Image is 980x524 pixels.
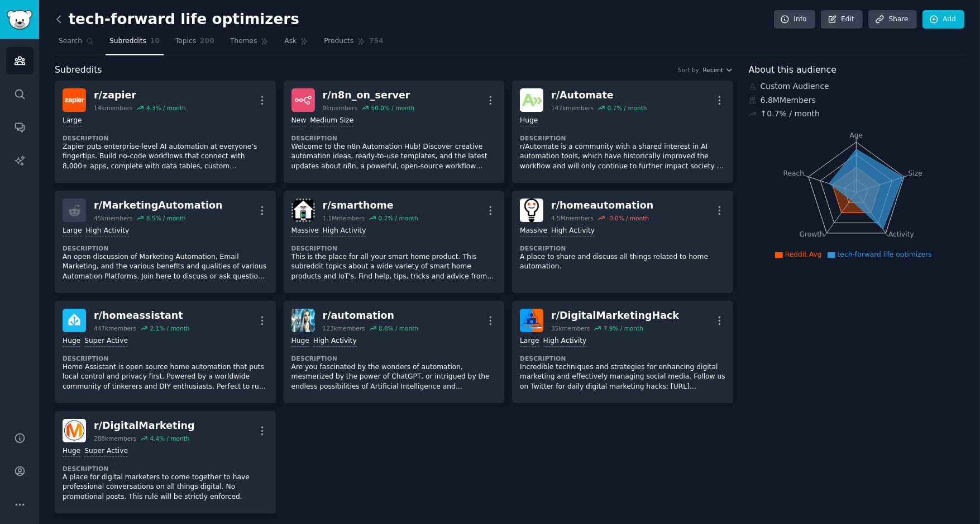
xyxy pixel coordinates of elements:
dt: Description [291,355,497,362]
a: Ask [280,32,312,55]
span: Reddit Avg [785,251,822,258]
div: 0.2 % / month [379,214,418,222]
span: 754 [369,36,384,46]
div: Huge [63,336,80,347]
a: Edit [821,10,863,29]
span: 10 [150,36,160,46]
div: 447k members [94,324,136,332]
span: Search [59,36,82,46]
div: Super Active [84,336,128,347]
a: Products754 [320,32,387,55]
div: Medium Size [310,116,353,126]
div: ↑ 0.7 % / month [761,108,820,120]
div: r/ homeautomation [551,199,653,213]
span: tech-forward life optimizers [838,251,932,258]
img: Automate [520,88,543,112]
img: DigitalMarketing [63,419,86,442]
div: 1.1M members [323,214,365,222]
p: r/Automate is a community with a shared interest in AI automation tools, which have historically ... [520,142,725,172]
div: r/ Automate [551,88,647,102]
div: 4.3 % / month [146,104,186,112]
div: Large [63,116,82,126]
a: DigitalMarketingHackr/DigitalMarketingHack35kmembers7.9% / monthLargeHigh ActivityDescriptionIncr... [512,301,733,403]
span: Topics [175,36,196,46]
div: Large [520,336,539,347]
div: -0.0 % / month [607,214,649,222]
div: r/ automation [323,309,418,323]
div: 123k members [323,324,365,332]
div: 8.8 % / month [379,324,418,332]
tspan: Age [849,131,863,139]
dt: Description [63,465,268,473]
div: 7.9 % / month [604,324,643,332]
div: 35k members [551,324,590,332]
span: About this audience [749,63,836,77]
div: r/ zapier [94,88,186,102]
div: Sort by [678,66,699,74]
div: New [291,116,307,126]
div: 6.8M Members [749,95,964,106]
a: Subreddits10 [106,32,164,55]
a: Add [922,10,964,29]
div: 50.0 % / month [371,104,415,112]
div: 4.4 % / month [150,435,189,442]
div: High Activity [85,226,129,237]
p: An open discussion of Marketing Automation, Email Marketing, and the various benefits and qualiti... [63,252,268,282]
div: r/ smarthome [323,199,418,213]
a: smarthomer/smarthome1.1Mmembers0.2% / monthMassiveHigh ActivityDescriptionThis is the place for a... [284,191,505,293]
dt: Description [520,244,725,252]
tspan: Activity [888,230,914,238]
img: n8n_on_server [291,88,315,112]
p: This is the place for all your smart home product. This subreddit topics about a wide variety of ... [291,252,497,282]
img: GummySearch logo [7,10,32,30]
a: homeassistantr/homeassistant447kmembers2.1% / monthHugeSuper ActiveDescriptionHome Assistant is o... [55,301,276,403]
span: Ask [284,36,297,46]
span: Products [324,36,353,46]
div: r/ homeassistant [94,309,189,323]
h2: tech-forward life optimizers [55,11,299,29]
dt: Description [63,244,268,252]
div: 14k members [94,104,132,112]
img: zapier [63,88,86,112]
div: Super Active [84,446,128,457]
div: r/ n8n_on_server [323,88,415,102]
div: 0.7 % / month [608,104,647,112]
div: Huge [520,116,538,126]
img: homeautomation [520,199,543,222]
span: Recent [703,66,723,74]
div: r/ MarketingAutomation [94,199,223,213]
span: Subreddits [55,63,102,77]
button: Recent [703,66,733,74]
p: Are you fascinated by the wonders of automation, mesmerized by the power of ChatGPT, or intrigued... [291,362,497,392]
tspan: Size [908,169,922,177]
span: 200 [200,36,214,46]
a: r/MarketingAutomation45kmembers8.5% / monthLargeHigh ActivityDescriptionAn open discussion of Mar... [55,191,276,293]
tspan: Reach [783,169,805,177]
div: 2.1 % / month [150,324,189,332]
img: homeassistant [63,309,86,332]
img: DigitalMarketingHack [520,309,543,332]
a: Search [55,32,98,55]
div: 288k members [94,435,136,442]
p: Incredible techniques and strategies for enhancing digital marketing and effectively managing soc... [520,362,725,392]
p: Zapier puts enterprise-level AI automation at everyone’s fingertips. Build no-code workflows that... [63,142,268,172]
div: High Activity [543,336,587,347]
p: Home Assistant is open source home automation that puts local control and privacy first. Powered ... [63,362,268,392]
img: smarthome [291,199,315,222]
a: Topics200 [171,32,218,55]
div: Massive [291,226,319,237]
div: High Activity [313,336,357,347]
a: homeautomationr/homeautomation4.5Mmembers-0.0% / monthMassiveHigh ActivityDescriptionA place to s... [512,191,733,293]
div: r/ DigitalMarketing [94,419,195,433]
img: automation [291,309,315,332]
tspan: Growth [799,230,824,238]
dt: Description [520,355,725,362]
a: DigitalMarketingr/DigitalMarketing288kmembers4.4% / monthHugeSuper ActiveDescriptionA place for d... [55,411,276,513]
div: r/ DigitalMarketingHack [551,309,679,323]
dt: Description [520,134,725,142]
p: A place for digital marketers to come together to have professional conversations on all things d... [63,473,268,502]
a: Themes [226,32,273,55]
p: A place to share and discuss all things related to home automation. [520,252,725,272]
p: Welcome to the n8n Automation Hub! Discover creative automation ideas, ready-to-use templates, an... [291,142,497,172]
div: Huge [63,446,80,457]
